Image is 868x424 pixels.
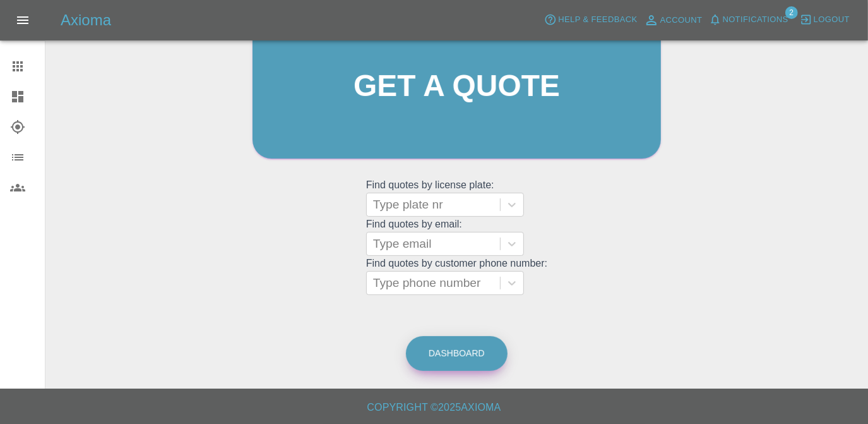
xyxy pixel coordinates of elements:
[723,13,788,27] span: Notifications
[660,13,703,28] span: Account
[814,13,850,27] span: Logout
[641,10,706,30] a: Account
[366,258,547,295] grid: Find quotes by customer phone number:
[785,6,798,19] span: 2
[366,179,547,217] grid: Find quotes by license plate:
[406,336,508,371] a: Dashboard
[797,10,853,30] button: Logout
[558,13,637,27] span: Help & Feedback
[61,10,111,30] h5: Axioma
[706,10,792,30] button: Notifications
[366,219,547,256] grid: Find quotes by email:
[8,5,38,35] button: Open drawer
[10,399,858,416] h6: Copyright © 2025 Axioma
[541,10,640,30] button: Help & Feedback
[253,14,661,159] a: Get a quote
